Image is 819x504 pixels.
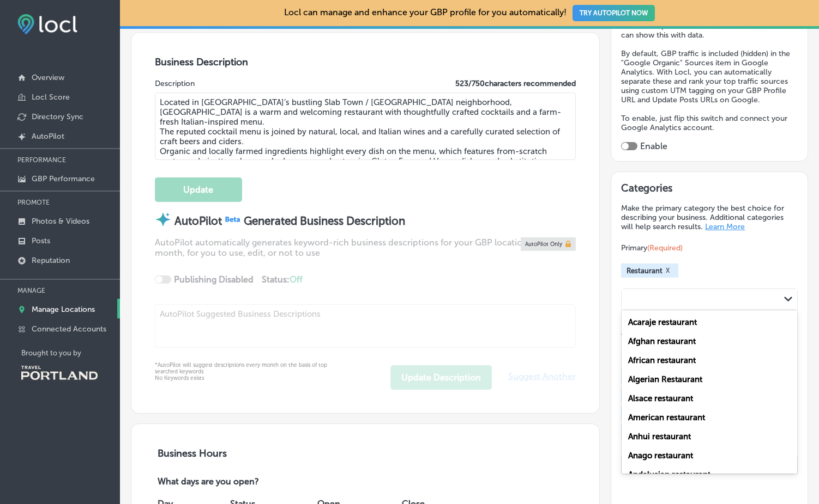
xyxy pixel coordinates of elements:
[640,141,667,151] label: Enable
[621,114,797,132] p: To enable, just flip this switch and connect your Google Analytics account.
[32,324,106,334] p: Connected Accounts
[155,447,576,459] h3: Business Hours
[628,470,710,480] label: Andalusian restaurant
[21,366,98,380] img: Travel Portland
[32,217,89,226] p: Photos & Videos
[621,243,683,253] span: Primary
[628,355,696,365] label: African restaurant
[628,336,696,346] label: Afghan restaurant
[155,56,576,68] h3: Business Description
[621,328,794,337] span: Additional Categories
[32,132,64,141] p: AutoPilot
[621,182,798,198] h3: Categories
[32,305,95,314] p: Manage Locations
[628,413,705,422] label: American restaurant
[155,93,576,160] textarea: Located in [GEOGRAPHIC_DATA]’s bustling Slab Town / [GEOGRAPHIC_DATA] neighborhood, [GEOGRAPHIC_D...
[621,204,798,231] p: Make the primary category the best choice for describing your business. Additional categories wil...
[627,267,663,275] span: Restaurant
[155,177,242,202] button: Update
[32,112,83,121] p: Directory Sync
[32,174,95,183] p: GBP Performance
[155,211,171,228] img: autopilot-icon
[155,477,337,488] p: What days are you open?
[32,73,64,82] p: Overview
[573,5,655,21] button: TRY AUTOPILOT NOW
[155,79,195,88] label: Description
[628,374,702,384] label: Algerian Restaurant
[663,266,673,275] button: X
[621,354,790,362] span: Selected Additional Category(s) (7)
[647,243,683,253] span: (Required)
[32,256,70,265] p: Reputation
[21,349,120,357] p: Brought to you by
[628,432,691,441] label: Anhui restaurant
[455,79,576,88] label: 523 / 750 characters recommended
[628,394,693,403] label: Alsace restaurant
[621,49,797,105] p: By default, GBP traffic is included (hidden) in the "Google Organic" Sources item in Google Analy...
[174,214,405,228] strong: AutoPilot Generated Business Description
[628,317,697,327] label: Acaraje restaurant
[17,14,77,34] img: fda3e92497d09a02dc62c9cd864e3231.png
[32,236,50,245] p: Posts
[32,93,70,102] p: Locl Score
[628,451,693,460] label: Anago restaurant
[222,214,244,224] img: Beta
[705,222,745,231] a: Learn More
